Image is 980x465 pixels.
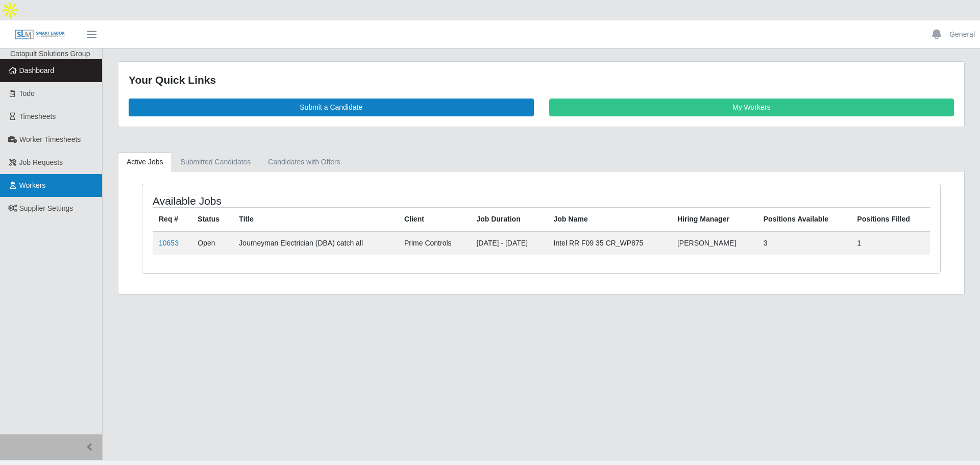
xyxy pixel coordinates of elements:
[851,231,930,255] td: 1
[19,66,55,75] span: Dashboard
[671,231,757,255] td: [PERSON_NAME]
[757,207,851,231] th: Positions Available
[14,29,65,40] img: SLM Logo
[851,207,930,231] th: Positions Filled
[470,207,547,231] th: Job Duration
[153,194,468,207] h4: Available Jobs
[949,29,975,40] a: General
[470,231,547,255] td: [DATE] - [DATE]
[398,231,470,255] td: Prime Controls
[259,152,349,172] a: Candidates with Offers
[118,152,172,172] a: Active Jobs
[191,207,233,231] th: Status
[172,152,260,172] a: Submitted Candidates
[10,50,90,58] span: Catapult Solutions Group
[19,89,35,97] span: Todo
[19,135,81,143] span: Worker Timesheets
[548,231,671,255] td: Intel RR F09 35 CR_WP875
[233,231,398,255] td: Journeyman Electrician (DBA) catch all
[129,99,534,116] a: Submit a Candidate
[19,158,63,166] span: Job Requests
[19,181,46,189] span: Workers
[19,112,56,120] span: Timesheets
[233,207,398,231] th: Title
[159,239,179,247] a: 10653
[153,207,191,231] th: Req #
[757,231,851,255] td: 3
[191,231,233,255] td: Open
[398,207,470,231] th: Client
[129,72,954,88] div: Your Quick Links
[19,204,73,212] span: Supplier Settings
[548,207,671,231] th: Job Name
[671,207,757,231] th: Hiring Manager
[549,99,954,116] a: My Workers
